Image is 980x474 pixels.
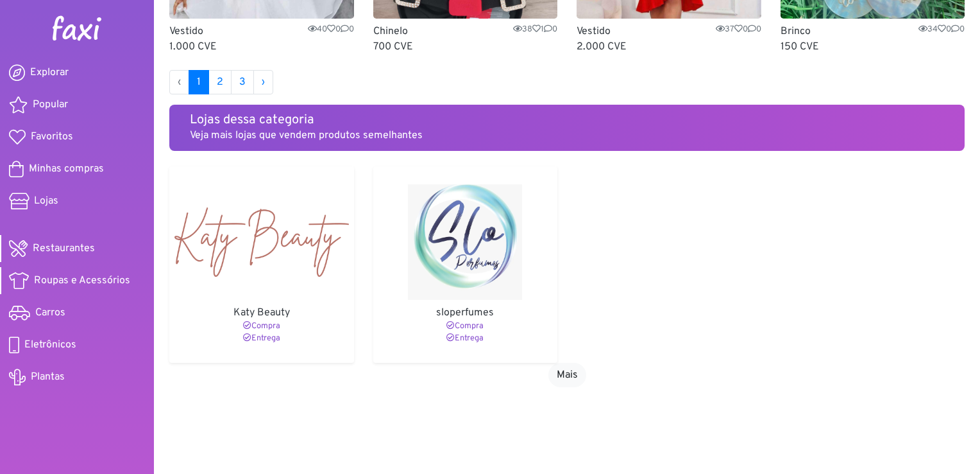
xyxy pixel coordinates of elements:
p: Entrega [378,333,553,345]
p: Brinco [781,24,965,39]
span: Lojas [34,193,58,209]
span: Carros [35,305,65,320]
a: 2 [208,70,232,94]
p: Compra [174,320,349,333]
span: Eletrônicos [24,337,76,353]
span: Popular [33,97,68,112]
p: Vestido [169,24,354,39]
span: 1 [189,70,209,94]
p: Katy Beauty [174,305,349,320]
span: 40 0 0 [308,24,354,36]
img: Katy Beauty [174,184,349,300]
li: « Anterior [169,70,189,94]
span: 34 0 0 [918,24,965,36]
span: Roupas e Acessórios [34,273,130,288]
p: sloperfumes [378,305,553,320]
p: 150 CVE [781,39,965,55]
p: Veja mais lojas que vendem produtos semelhantes [190,128,944,143]
span: Restaurantes [33,241,95,256]
a: sloperfumes sloperfumes Compra Entrega [373,166,558,363]
p: 700 CVE [373,39,558,55]
p: Chinelo [373,24,558,39]
span: Favoritos [31,129,73,145]
p: 2.000 CVE [577,39,761,55]
p: Compra [378,320,553,333]
span: 38 1 0 [513,24,557,36]
a: Katy Beauty Katy Beauty Compra Entrega [169,166,354,363]
a: Mais [548,363,586,387]
span: Minhas compras [29,161,104,177]
span: Plantas [31,369,65,385]
a: 3 [231,70,254,94]
h5: Lojas dessa categoria [190,112,944,128]
span: Explorar [30,65,69,80]
p: Vestido [577,24,761,39]
p: Entrega [174,333,349,345]
span: 37 0 0 [716,24,761,36]
a: Proximo » [253,70,273,94]
p: 1.000 CVE [169,39,354,55]
img: sloperfumes [378,184,553,300]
